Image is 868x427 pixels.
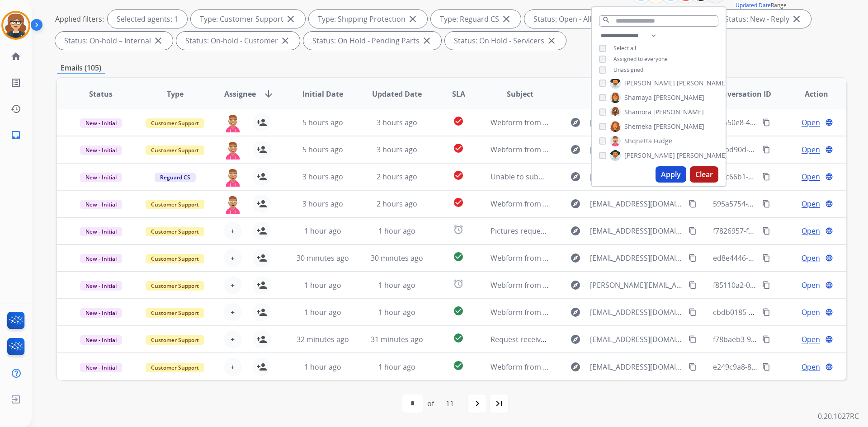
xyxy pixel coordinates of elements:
mat-icon: close [407,14,418,24]
mat-icon: last_page [494,398,505,409]
mat-icon: check_circle [453,360,464,371]
span: Webform from [EMAIL_ADDRESS][DOMAIN_NAME] on [DATE] [491,253,695,263]
span: New - Initial [80,308,122,318]
button: + [224,222,242,240]
mat-icon: explore [570,307,581,318]
mat-icon: content_copy [762,281,770,289]
span: Open [802,117,820,128]
span: e249c9a8-8d03-43ad-9d52-71d682ee5b35 [713,362,854,372]
span: Customer Support [146,227,204,236]
img: agent-avatar [224,141,242,160]
mat-icon: check_circle [453,116,464,127]
span: 5 hours ago [302,117,343,127]
mat-icon: language [825,200,833,208]
mat-icon: content_copy [689,308,697,316]
span: New - Initial [80,173,122,182]
mat-icon: history [10,103,21,114]
img: agent-avatar [224,195,242,214]
span: 30 minutes ago [297,253,349,263]
span: Webform from [EMAIL_ADDRESS][DOMAIN_NAME] on [DATE] [491,362,695,372]
mat-icon: content_copy [689,254,697,262]
p: Applied filters: [55,14,104,24]
span: + [231,361,235,372]
mat-icon: list_alt [10,77,21,88]
mat-icon: search [602,16,610,24]
span: Customer Support [146,335,204,345]
mat-icon: explore [570,225,581,236]
span: 5 hours ago [302,145,343,155]
span: + [231,225,235,236]
span: 1 hour ago [378,280,415,290]
mat-icon: person_add [256,225,267,236]
div: Status: New - Reply [716,10,811,28]
span: Customer Support [146,363,204,372]
th: Action [772,78,846,110]
mat-icon: close [421,35,432,46]
mat-icon: arrow_downward [263,89,274,99]
span: 1 hour ago [378,307,415,317]
span: Range [736,1,787,9]
button: + [224,249,242,267]
span: Webform from [EMAIL_ADDRESS][DOMAIN_NAME] on [DATE] [491,117,695,127]
span: Shamora [624,108,651,117]
div: Status: On-hold – Internal [55,32,173,50]
span: [EMAIL_ADDRESS][DOMAIN_NAME] [590,307,683,318]
span: Webform from [EMAIL_ADDRESS][DOMAIN_NAME] on [DATE] [491,199,695,209]
span: 1 hour ago [304,362,341,372]
mat-icon: language [825,308,833,316]
mat-icon: home [10,51,21,62]
span: New - Initial [80,281,122,291]
button: + [224,358,242,376]
mat-icon: person_add [256,144,267,155]
span: Request received] Resolve the issue and log your decision. ͏‌ ͏‌ ͏‌ ͏‌ ͏‌ ͏‌ ͏‌ ͏‌ ͏‌ ͏‌ ͏‌ ͏‌ ͏‌... [491,334,758,344]
mat-icon: close [546,35,557,46]
mat-icon: explore [570,171,581,182]
span: [PERSON_NAME] [624,151,675,160]
button: Updated Date [736,2,771,9]
span: New - Initial [80,254,122,263]
span: [EMAIL_ADDRESS][DOMAIN_NAME] [590,225,683,236]
span: Customer Support [146,200,204,209]
mat-icon: close [153,35,164,46]
span: New - Initial [80,227,122,236]
mat-icon: content_copy [762,145,770,154]
mat-icon: content_copy [762,254,770,262]
mat-icon: language [825,335,833,343]
span: 3 hours ago [302,199,343,209]
span: SLA [452,89,465,99]
span: Open [802,361,820,372]
span: Fudge [654,136,672,145]
span: [PERSON_NAME] [677,79,727,88]
mat-icon: person_add [256,334,267,345]
mat-icon: language [825,363,833,371]
button: Clear [690,166,718,183]
span: + [231,334,235,345]
span: [PERSON_NAME] [654,93,704,102]
span: Shqnetta [624,136,652,145]
mat-icon: explore [570,361,581,372]
mat-icon: navigate_next [472,398,483,409]
div: Status: On Hold - Servicers [445,32,566,50]
span: 1 hour ago [378,362,415,372]
span: 1 hour ago [378,226,415,236]
button: + [224,276,242,294]
mat-icon: close [280,35,291,46]
span: Assigned to everyone [613,55,668,63]
span: Pictures requested for claim [491,226,587,236]
span: 2 hours ago [377,199,417,209]
span: 3 hours ago [377,117,417,127]
div: Type: Shipping Protection [309,10,427,28]
mat-icon: alarm [453,224,464,235]
button: + [224,330,242,348]
mat-icon: person_add [256,171,267,182]
span: New - Initial [80,335,122,345]
span: [EMAIL_ADDRESS][DOMAIN_NAME] [590,361,683,372]
span: [PERSON_NAME] [654,122,704,131]
mat-icon: close [285,14,296,24]
mat-icon: check_circle [453,143,464,154]
span: Customer Support [146,308,204,318]
span: Shamaya [624,93,652,102]
span: f7826957-f458-483e-b344-d910650a37ff [713,226,846,236]
span: Customer Support [146,254,204,263]
span: [EMAIL_ADDRESS][DOMAIN_NAME] [590,198,683,209]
